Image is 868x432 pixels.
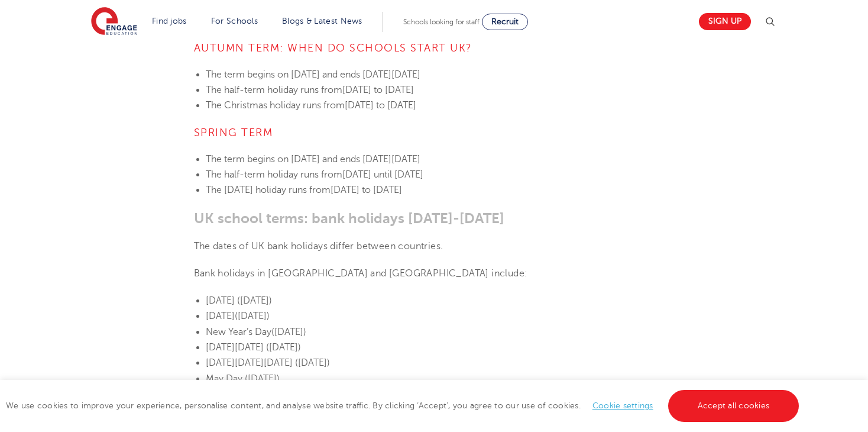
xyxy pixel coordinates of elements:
[194,241,443,252] span: The dates of UK bank holidays differ between countries.
[91,7,137,37] img: Engage Education
[6,401,802,410] span: We use cookies to improve your experience, personalise content, and analyse website traffic. By c...
[592,401,653,410] a: Cookie settings
[206,69,289,80] span: The term begins on
[206,100,345,111] span: The Christmas holiday runs from
[482,14,528,30] a: Recruit
[291,69,420,80] span: [DATE] and ends [DATE][DATE]
[194,42,472,54] span: Autumn term: When do schools start UK?
[206,185,331,195] span: The [DATE] holiday runs from
[206,357,330,368] span: [DATE][DATE][DATE] ([DATE])
[152,17,187,25] a: Find jobs
[342,85,414,95] span: [DATE] to [DATE]
[235,311,270,321] span: ([DATE])
[211,17,258,25] a: For Schools
[206,85,342,95] span: The half-term holiday runs from
[194,268,528,279] span: Bank holidays in [GEOGRAPHIC_DATA] and [GEOGRAPHIC_DATA] include:
[237,295,272,306] span: ([DATE])
[282,17,362,25] a: Blogs & Latest News
[206,295,235,306] span: [DATE]
[699,13,751,30] a: Sign up
[206,327,271,337] span: New Year’s Day
[206,342,301,353] span: [DATE][DATE] ([DATE])
[403,18,480,26] span: Schools looking for staff
[206,373,280,384] span: May Day ([DATE])
[491,17,519,26] span: Recruit
[291,154,420,165] span: [DATE] and ends [DATE][DATE]
[206,311,235,321] span: [DATE]
[331,185,402,195] span: [DATE] to [DATE]
[194,210,504,227] span: UK school terms: bank holidays [DATE]-[DATE]
[194,127,273,138] span: Spring term
[345,100,416,111] span: [DATE] to [DATE]
[206,169,342,180] span: The half-term holiday runs from
[206,154,289,165] span: The term begins on
[271,327,306,337] span: ([DATE])
[342,169,423,180] span: [DATE] until [DATE]
[668,390,799,422] a: Accept all cookies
